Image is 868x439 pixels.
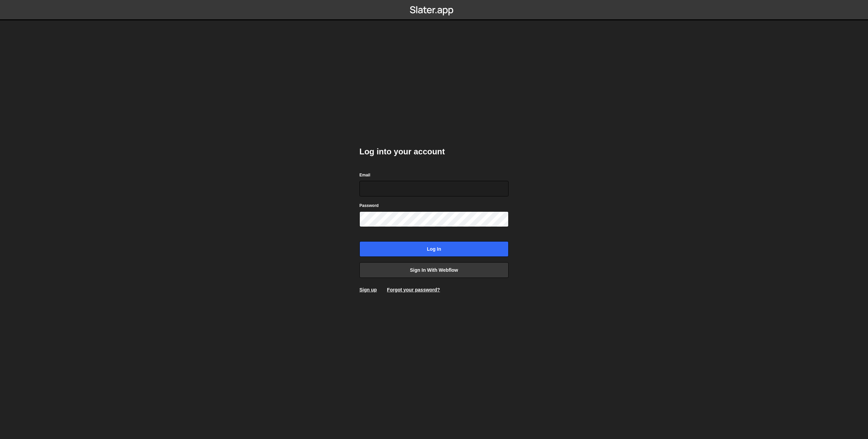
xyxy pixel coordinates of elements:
[359,287,377,292] a: Sign up
[359,202,379,209] label: Password
[359,241,509,257] input: Log in
[387,287,440,292] a: Forgot your password?
[359,172,370,178] label: Email
[359,146,509,157] h2: Log into your account
[359,262,509,278] a: Sign in with Webflow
